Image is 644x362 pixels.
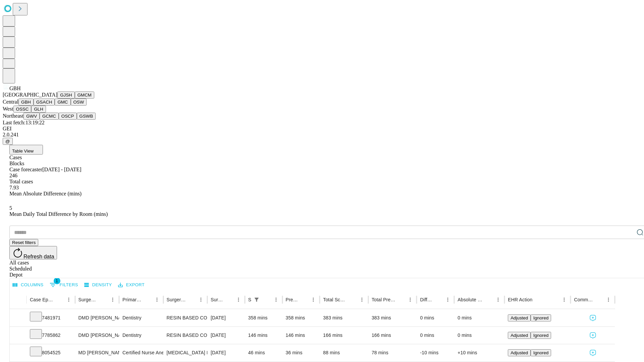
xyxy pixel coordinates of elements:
div: 36 mins [286,344,317,361]
div: 146 mins [248,327,279,344]
button: GLH [31,106,46,113]
div: -10 mins [420,344,451,361]
span: [GEOGRAPHIC_DATA] [3,92,57,98]
button: Reset filters [9,239,38,246]
span: Ignored [533,315,548,320]
button: Export [116,280,146,290]
div: RESIN BASED COMPOSITE 4/OR MORE SURFACES, ANTERIOR [167,309,204,326]
button: Show filters [252,295,261,304]
button: GSWB [77,113,96,120]
div: 0 mins [458,309,501,326]
span: Last fetch: 13:19:22 [3,120,45,125]
button: GBH [18,99,34,106]
span: Mean Daily Total Difference by Room (mins) [9,211,108,217]
button: Menu [64,295,73,304]
button: Sort [143,295,152,304]
button: Menu [152,295,162,304]
span: GBH [9,85,21,91]
div: Surgeon Name [78,297,98,302]
div: [DATE] [211,344,241,361]
div: 358 mins [248,309,279,326]
button: Expand [13,330,23,342]
div: Case Epic Id [30,297,54,302]
button: Select columns [11,280,45,290]
button: GWV [23,113,40,120]
button: Show filters [48,280,80,290]
button: Adjusted [508,349,531,356]
div: [DATE] [211,327,241,344]
div: 358 mins [286,309,317,326]
button: Menu [604,295,613,304]
button: OSCP [59,113,77,120]
div: 1 active filter [252,295,261,304]
button: Menu [357,295,367,304]
button: Ignored [531,332,551,339]
button: OSW [71,99,87,106]
button: Menu [271,295,281,304]
span: Central [3,99,18,105]
div: [MEDICAL_DATA] FLEXIBLE PROXIMAL DIAGNOSTIC [167,344,204,361]
button: Sort [262,295,271,304]
div: Predicted In Room Duration [286,297,299,302]
span: Ignored [533,350,548,355]
button: OSSC [13,106,32,113]
button: Sort [434,295,443,304]
button: Sort [187,295,196,304]
button: Menu [406,295,415,304]
button: Menu [493,295,503,304]
div: Primary Service [122,297,142,302]
div: Dentistry [122,327,160,344]
div: 46 mins [248,344,279,361]
div: 2.0.241 [3,132,641,138]
span: Case forecaster [9,167,42,172]
button: Adjusted [508,314,531,321]
button: Sort [594,295,604,304]
div: 383 mins [372,309,414,326]
div: Certified Nurse Anesthetist [122,344,160,361]
div: Absolute Difference [458,297,483,302]
button: GJSH [57,92,75,99]
div: DMD [PERSON_NAME] [PERSON_NAME] Dmd [78,327,116,344]
button: Density [83,280,114,290]
div: EHR Action [508,297,532,302]
span: @ [5,139,10,144]
div: 166 mins [323,327,365,344]
button: Refresh data [9,246,57,259]
button: Sort [99,295,108,304]
div: 0 mins [420,327,451,344]
div: 7785862 [30,327,72,344]
div: GEI [3,126,641,132]
span: Mean Absolute Difference (mins) [9,191,82,196]
div: [DATE] [211,309,241,326]
button: Sort [396,295,406,304]
div: 8054525 [30,344,72,361]
div: 0 mins [420,309,451,326]
button: Menu [234,295,243,304]
span: Refresh data [23,254,54,259]
div: Scheduled In Room Duration [248,297,251,302]
div: 88 mins [323,344,365,361]
div: 166 mins [372,327,414,344]
span: 5 [9,205,12,211]
button: Ignored [531,314,551,321]
span: Ignored [533,333,548,338]
div: 146 mins [286,327,317,344]
span: 7.93 [9,185,19,190]
button: Menu [309,295,318,304]
button: GMCM [75,92,94,99]
button: @ [3,138,13,145]
div: Dentistry [122,309,160,326]
div: DMD [PERSON_NAME] [PERSON_NAME] Dmd [78,309,116,326]
span: Reset filters [12,240,36,245]
button: Menu [443,295,452,304]
div: Surgery Name [167,297,186,302]
span: 1 [54,278,60,284]
button: Sort [55,295,64,304]
div: Difference [420,297,433,302]
div: 0 mins [458,327,501,344]
div: Total Scheduled Duration [323,297,347,302]
button: Adjusted [508,332,531,339]
span: West [3,106,13,112]
button: Ignored [531,349,551,356]
div: +10 mins [458,344,501,361]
